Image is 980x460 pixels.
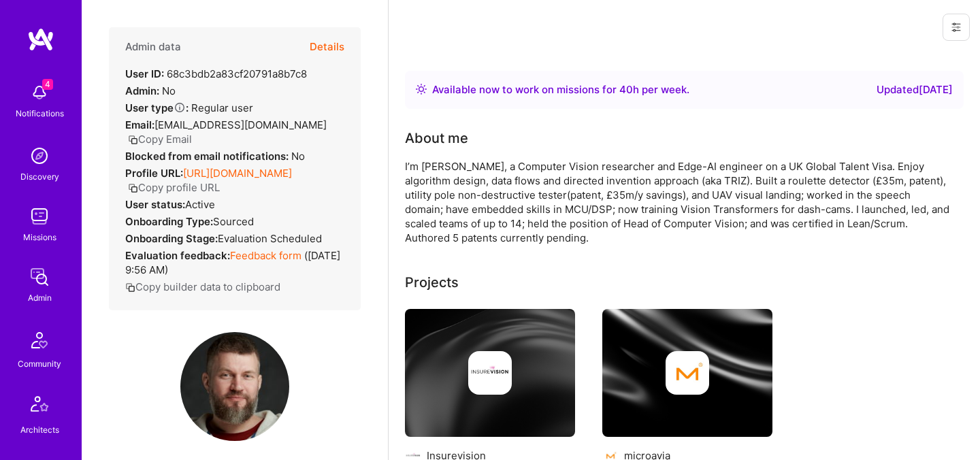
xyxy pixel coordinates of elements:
[432,82,689,98] div: Available now to work on missions for h per week .
[42,79,53,90] span: 4
[23,324,56,357] img: Community
[128,135,138,145] i: icon Copy
[877,82,953,98] div: Updated [DATE]
[125,280,280,294] button: Copy builder data to clipboard
[128,180,220,195] button: Copy profile URL
[27,27,54,52] img: logo
[154,118,327,131] span: [EMAIL_ADDRESS][DOMAIN_NAME]
[405,128,468,148] div: About me
[468,351,512,395] img: Company logo
[20,423,59,437] div: Architects
[125,249,230,262] strong: Evaluation feedback:
[125,150,291,163] strong: Blocked from email notifications:
[125,149,305,163] div: No
[125,215,213,228] strong: Onboarding Type:
[180,332,289,441] img: User Avatar
[20,169,59,184] div: Discovery
[602,309,772,437] img: cover
[125,67,164,80] strong: User ID:
[125,101,253,115] div: Regular user
[125,41,181,53] h4: Admin data
[26,79,53,106] img: bell
[28,291,52,305] div: Admin
[125,282,135,293] i: icon Copy
[18,357,61,371] div: Community
[16,106,64,120] div: Notifications
[125,232,218,245] strong: Onboarding Stage:
[26,142,53,169] img: discovery
[183,167,292,180] a: [URL][DOMAIN_NAME]
[125,67,307,81] div: 68c3bdb2a83cf20791a8b7c8
[213,215,254,228] span: sourced
[416,84,427,95] img: Availability
[405,272,459,293] div: Projects
[128,183,138,193] i: icon Copy
[26,263,53,291] img: admin teamwork
[310,27,344,67] button: Details
[125,101,189,114] strong: User type :
[218,232,322,245] span: Evaluation Scheduled
[125,167,183,180] strong: Profile URL:
[125,198,185,211] strong: User status:
[666,351,709,395] img: Company logo
[125,118,154,131] strong: Email:
[125,84,159,97] strong: Admin:
[230,249,301,262] a: Feedback form
[23,390,56,423] img: Architects
[174,101,186,114] i: Help
[23,230,56,244] div: Missions
[405,159,949,245] div: I’m [PERSON_NAME], a Computer Vision researcher and Edge-AI engineer on a UK Global Talent Visa. ...
[125,248,344,277] div: ( [DATE] 9:56 AM )
[619,83,633,96] span: 40
[125,84,176,98] div: No
[128,132,192,146] button: Copy Email
[405,309,575,437] img: cover
[185,198,215,211] span: Active
[26,203,53,230] img: teamwork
